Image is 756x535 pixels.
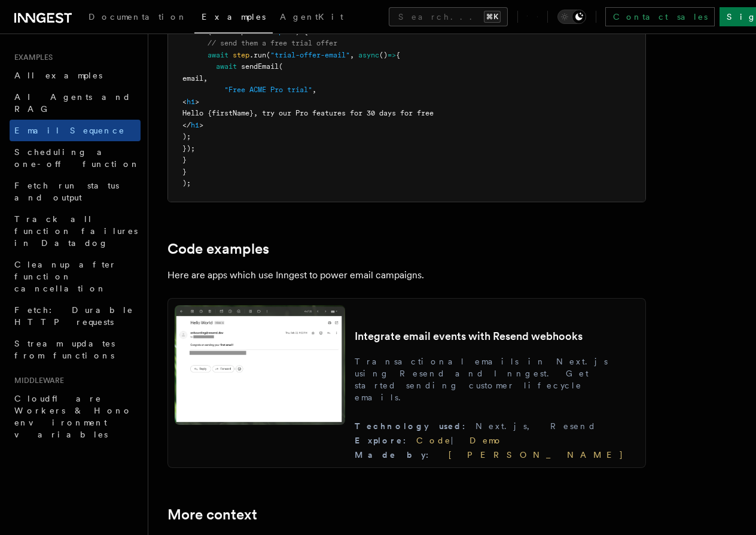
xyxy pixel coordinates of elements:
[557,10,586,24] button: Toggle dark mode
[182,109,434,117] span: Hello {firstName}, try our Pro features for 30 days for free
[182,132,191,141] span: );
[249,51,266,59] span: .run
[605,7,715,26] a: Contact sales
[14,126,125,135] span: Email Sequence
[355,450,439,460] span: Made by :
[10,208,141,254] a: Track all function failures in Datadog
[416,436,451,445] a: Code
[194,4,273,34] a: Examples
[14,394,132,439] span: Cloudflare Workers & Hono environment variables
[379,51,388,59] span: ()
[14,147,140,169] span: Scheduling a one-off function
[295,28,308,36] span: ) {
[258,28,270,36] span: !==
[167,267,646,284] p: Here are apps which use Inngest to power email campaigns.
[10,141,141,175] a: Scheduling a one-off function
[199,28,208,36] span: if
[355,420,639,432] div: Next.js, Resend
[89,12,187,22] span: Documentation
[182,168,187,176] span: }
[182,98,187,106] span: <
[350,51,354,59] span: ,
[439,450,624,460] a: [PERSON_NAME]
[10,86,141,120] a: AI Agents and RAG
[208,51,228,59] span: await
[470,436,503,445] a: Demo
[279,62,283,71] span: (
[388,51,396,59] span: =>
[14,260,117,293] span: Cleanup after function cancellation
[187,98,195,106] span: h1
[312,86,316,94] span: ,
[81,4,194,32] a: Documentation
[10,120,141,141] a: Email Sequence
[355,434,639,446] div: |
[233,51,249,59] span: step
[275,28,295,36] span: "pro"
[10,53,53,62] span: Examples
[14,214,138,248] span: Track all function failures in Datadog
[358,51,379,59] span: async
[10,376,64,385] span: Middleware
[241,62,279,71] span: sendEmail
[266,51,270,59] span: (
[273,4,350,32] a: AgentKit
[10,175,141,208] a: Fetch run status and output
[202,12,266,22] span: Examples
[355,329,639,344] h3: Integrate email events with Resend webhooks
[182,179,191,187] span: );
[182,144,195,153] span: });
[10,65,141,86] a: All examples
[280,12,343,22] span: AgentKit
[10,254,141,299] a: Cleanup after function cancellation
[167,241,269,257] a: Code examples
[389,7,508,26] button: Search...⌘K
[237,28,258,36] span: .plan
[175,305,345,425] img: Integrate email events with Resend webhooks
[10,333,141,366] a: Stream updates from functions
[203,74,208,83] span: ,
[10,299,141,333] a: Fetch: Durable HTTP requests
[270,51,350,59] span: "trial-offer-email"
[224,86,312,94] span: "Free ACME Pro trial"
[216,62,237,71] span: await
[14,339,115,360] span: Stream updates from functions
[212,28,237,36] span: dbUser
[195,98,199,106] span: >
[182,156,187,164] span: }
[14,71,102,80] span: All examples
[14,181,119,202] span: Fetch run status and output
[355,421,475,431] span: Technology used :
[208,39,337,47] span: // send them a free trial offer
[14,92,131,114] span: AI Agents and RAG
[355,355,639,403] p: Transactional emails in Next.js using Resend and Inngest. Get started sending customer lifecycle ...
[208,28,212,36] span: (
[10,388,141,445] a: Cloudflare Workers & Hono environment variables
[484,11,501,23] kbd: ⌘K
[396,51,400,59] span: {
[14,305,133,327] span: Fetch: Durable HTTP requests
[355,436,416,445] span: Explore :
[199,121,203,129] span: >
[167,506,257,523] a: More context
[191,121,199,129] span: h1
[182,74,203,83] span: email
[182,121,191,129] span: </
